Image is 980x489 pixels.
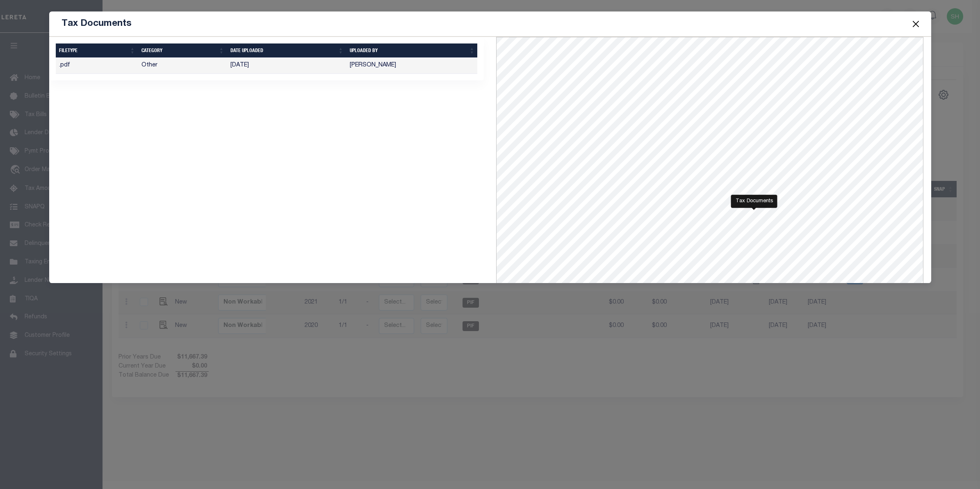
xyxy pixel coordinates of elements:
[56,58,139,74] td: .pdf
[346,43,478,58] th: Uploaded By: activate to sort column ascending
[56,43,139,58] th: FileType: activate to sort column ascending
[138,58,227,74] td: Other
[138,43,227,58] th: CATEGORY: activate to sort column ascending
[731,194,777,208] div: Tax Documents
[346,58,478,74] td: [PERSON_NAME]
[227,58,346,74] td: [DATE]
[227,43,346,58] th: Date Uploaded: activate to sort column ascending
